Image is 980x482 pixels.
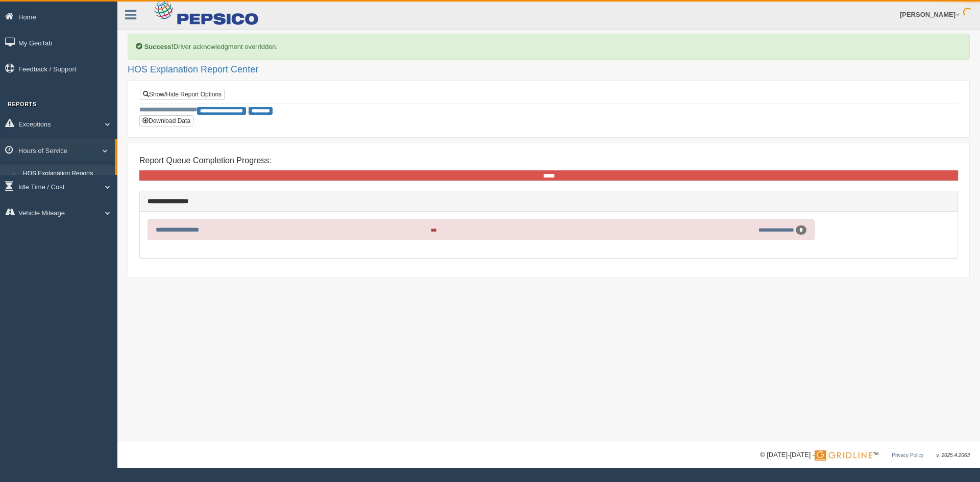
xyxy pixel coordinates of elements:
h2: HOS Explanation Report Center [128,65,970,75]
div: © [DATE]-[DATE] - ™ [760,450,970,461]
div: Driver acknowledgment overridden. [128,34,970,60]
h4: Report Queue Completion Progress: [139,156,958,165]
span: v. 2025.4.2063 [937,452,970,458]
a: HOS Explanation Reports [18,165,115,183]
b: Success! [144,43,174,50]
button: Download Data [139,115,193,126]
a: Privacy Policy [892,452,923,458]
img: Gridline [815,450,872,461]
a: Show/Hide Report Options [140,89,225,100]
